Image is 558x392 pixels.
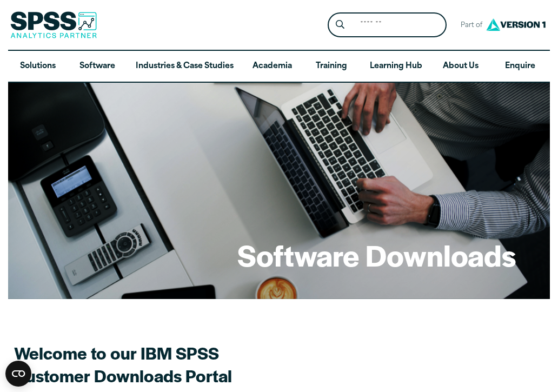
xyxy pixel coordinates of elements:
[127,51,242,82] a: Industries & Case Studies
[8,51,550,82] nav: Desktop version of site main menu
[490,51,550,82] a: Enquire
[68,51,127,82] a: Software
[431,51,490,82] a: About Us
[336,20,344,29] svg: Search magnifying glass icon
[328,12,447,38] form: Site Header Search Form
[330,15,350,35] button: Search magnifying glass icon
[483,15,548,35] img: Version1 Logo
[455,18,484,34] span: Part of
[10,11,97,38] img: SPSS Analytics Partner
[8,51,68,82] a: Solutions
[242,51,302,82] a: Academia
[361,51,431,82] a: Learning Hub
[14,342,393,387] h2: Welcome to our IBM SPSS Customer Downloads Portal
[5,361,31,387] button: Open CMP widget
[237,235,516,274] h1: Software Downloads
[302,51,361,82] a: Training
